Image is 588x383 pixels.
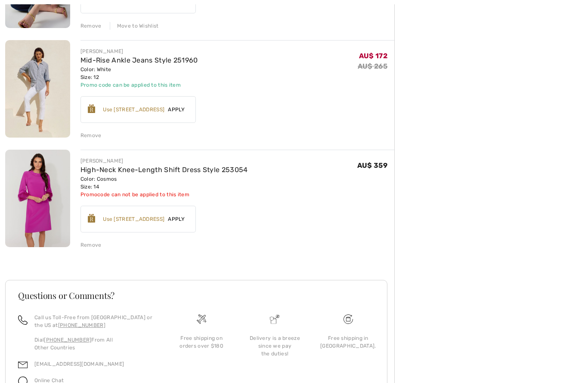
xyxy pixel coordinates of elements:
div: Remove [80,241,102,249]
s: AU$ 265 [358,62,387,70]
img: email [18,360,28,370]
h3: Questions or Comments? [18,291,374,300]
p: Dial From All Other Countries [34,336,155,352]
img: Delivery is a breeze since we pay the duties! [270,314,279,324]
img: Reward-Logo.svg [88,214,96,223]
div: Free shipping on orders over $180 [172,334,231,350]
div: Remove [80,132,102,139]
span: AU$ 359 [357,161,387,170]
div: Delivery is a breeze since we pay the duties! [245,334,304,358]
img: Mid-Rise Ankle Jeans Style 251960 [5,40,70,138]
img: Free shipping on orders over $180 [344,314,353,324]
span: Apply [164,106,189,113]
p: Call us Toll-Free from [GEOGRAPHIC_DATA] or the US at [34,314,155,329]
div: Use [STREET_ADDRESS] [103,106,164,113]
div: [PERSON_NAME] [80,47,198,55]
a: [PHONE_NUMBER] [44,337,91,343]
div: Promo code can be applied to this item [80,81,198,89]
a: [EMAIL_ADDRESS][DOMAIN_NAME] [34,361,124,367]
img: High-Neck Knee-Length Shift Dress Style 253054 [5,150,70,247]
a: [PHONE_NUMBER] [58,322,105,328]
div: Remove [80,22,102,30]
div: Color: White Size: 12 [80,66,198,81]
div: Move to Wishlist [110,22,159,30]
img: call [18,315,28,325]
img: Reward-Logo.svg [88,104,96,113]
div: Promocode can not be applied to this item [80,191,248,198]
a: High-Neck Knee-Length Shift Dress Style 253054 [80,166,248,174]
img: Free shipping on orders over $180 [197,314,206,324]
div: Free shipping in [GEOGRAPHIC_DATA]. [319,334,378,350]
div: Use [STREET_ADDRESS] [103,215,164,223]
div: Color: Cosmos Size: 14 [80,175,248,191]
span: Apply [164,215,189,223]
span: AU$ 172 [359,52,387,60]
div: [PERSON_NAME] [80,157,248,165]
a: Mid-Rise Ankle Jeans Style 251960 [80,56,198,64]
